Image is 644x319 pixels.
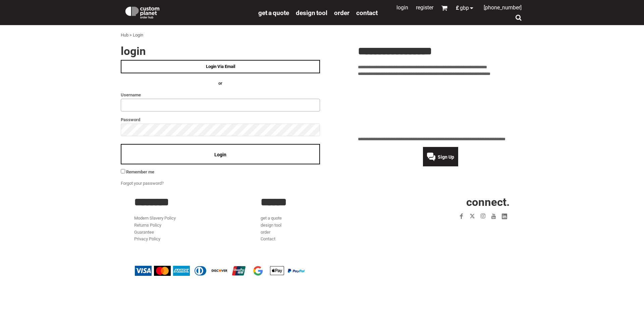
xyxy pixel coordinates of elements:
a: design tool [296,9,327,16]
a: get a quote [258,9,289,16]
div: > [129,32,132,39]
span: Login Via Email [206,64,235,69]
img: Discover [211,266,228,276]
img: Apple Pay [269,266,285,276]
a: Guarantee [134,230,154,235]
span: design tool [296,9,327,17]
a: Custom Planet [121,2,255,22]
a: Privacy Policy [134,236,160,241]
h4: OR [121,80,320,87]
iframe: Customer reviews powered by Trustpilot [358,82,523,132]
span: £ [456,5,460,11]
a: Login Via Email [121,60,320,73]
a: Returns Policy [134,223,161,228]
span: get a quote [258,9,289,17]
label: Password [121,116,320,124]
h2: CONNECT. [387,196,510,208]
img: Visa [135,266,152,276]
iframe: Customer reviews powered by Trustpilot [417,226,510,234]
a: Contact [261,236,275,241]
img: Diners Club [192,266,209,276]
a: Register [416,4,433,11]
a: Modern Slavery Policy [134,216,176,221]
img: PayPal [288,269,305,273]
img: Mastercard [154,266,171,276]
a: Contact [356,9,378,16]
img: Google Pay [250,266,266,276]
span: [PHONE_NUMBER] [484,4,522,11]
h2: Login [121,46,320,57]
img: China UnionPay [230,266,247,276]
a: Login [396,4,408,11]
a: get a quote [261,216,282,221]
a: Forgot your password? [121,181,164,186]
input: Remember me [121,169,125,173]
a: order [261,230,270,235]
a: Hub [121,32,128,37]
div: Login [133,32,143,39]
span: Sign Up [438,154,454,160]
a: order [334,9,350,16]
span: Remember me [126,169,154,174]
img: American Express [173,266,190,276]
span: Contact [356,9,378,17]
label: Username [121,91,320,99]
a: design tool [261,223,281,228]
span: Login [214,152,226,157]
img: Custom Planet [124,5,161,18]
span: GBP [460,5,469,11]
span: order [334,9,350,17]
